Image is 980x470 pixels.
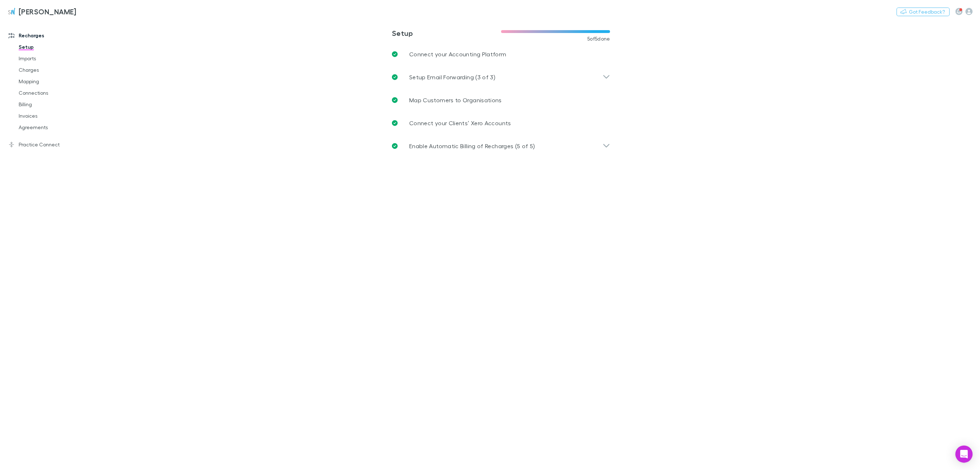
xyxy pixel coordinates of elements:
[1,30,103,41] a: Recharges
[11,76,103,87] a: Mapping
[897,8,950,16] button: Got Feedback?
[409,119,511,127] p: Connect your Clients’ Xero Accounts
[7,7,16,16] img: Sinclair Wilson's Logo
[956,446,973,463] div: Open Intercom Messenger
[386,89,616,112] a: Map Customers to Organisations
[11,41,103,53] a: Setup
[386,135,616,158] div: Enable Automatic Billing of Recharges (5 of 5)
[11,99,103,110] a: Billing
[11,87,103,99] a: Connections
[1,139,103,150] a: Practice Connect
[386,112,616,135] a: Connect your Clients’ Xero Accounts
[588,36,611,42] span: 5 of 5 done
[392,29,501,37] h3: Setup
[409,50,507,58] p: Connect your Accounting Platform
[386,66,616,89] div: Setup Email Forwarding (3 of 3)
[11,110,103,122] a: Invoices
[19,7,76,16] h3: [PERSON_NAME]
[409,96,502,104] p: Map Customers to Organisations
[11,122,103,133] a: Agreements
[409,142,535,150] p: Enable Automatic Billing of Recharges (5 of 5)
[386,43,616,66] a: Connect your Accounting Platform
[11,64,103,76] a: Charges
[3,3,81,20] a: [PERSON_NAME]
[409,73,495,81] p: Setup Email Forwarding (3 of 3)
[11,53,103,64] a: Imports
